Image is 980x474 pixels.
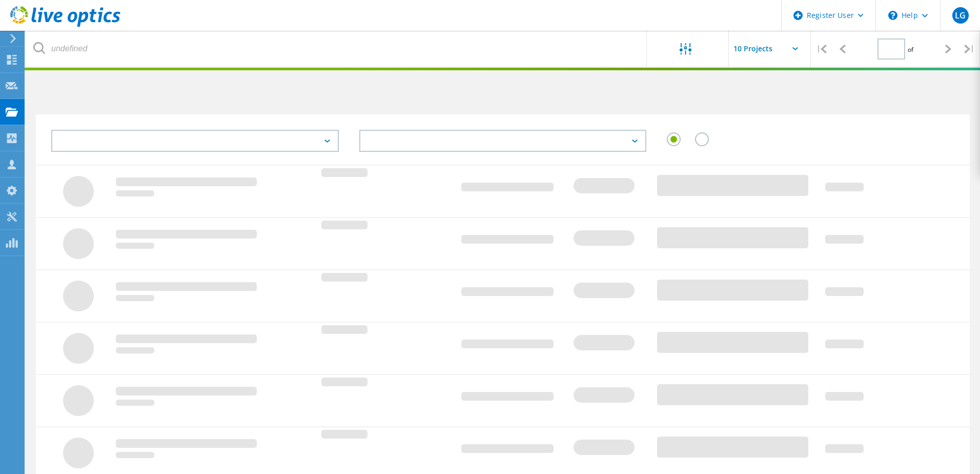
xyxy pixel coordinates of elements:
[10,22,120,29] a: Live Optics Dashboard
[888,11,897,20] svg: \n
[959,31,980,67] div: |
[811,31,832,67] div: |
[908,45,913,54] span: of
[955,11,966,19] span: LG
[26,31,647,67] input: undefined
